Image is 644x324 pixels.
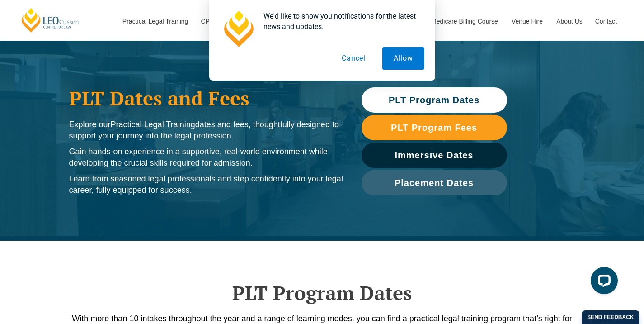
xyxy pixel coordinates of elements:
[69,146,343,169] p: Gain hands-on experience in a supportive, real-world environment while developing the crucial ski...
[395,178,474,187] span: Placement Dates
[220,11,256,47] img: notification icon
[395,151,474,160] span: Immersive Dates
[583,263,621,301] iframe: LiveChat chat widget
[69,87,343,110] h1: PLT Dates and Fees
[69,173,343,196] p: Learn from seasoned legal professionals and step confidently into your legal career, fully equipp...
[69,119,343,142] p: Explore our dates and fees, thoughtfully designed to support your journey into the legal profession.
[362,87,507,113] a: PLT Program Dates
[256,11,424,32] div: We'd like to show you notifications for the latest news and updates.
[362,143,507,168] a: Immersive Dates
[382,47,424,70] button: Allow
[362,170,507,195] a: Placement Dates
[362,115,507,140] a: PLT Program Fees
[111,120,195,129] span: Practical Legal Training
[330,47,377,70] button: Cancel
[389,95,479,105] span: PLT Program Dates
[391,123,477,132] span: PLT Program Fees
[65,281,580,304] h2: PLT Program Dates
